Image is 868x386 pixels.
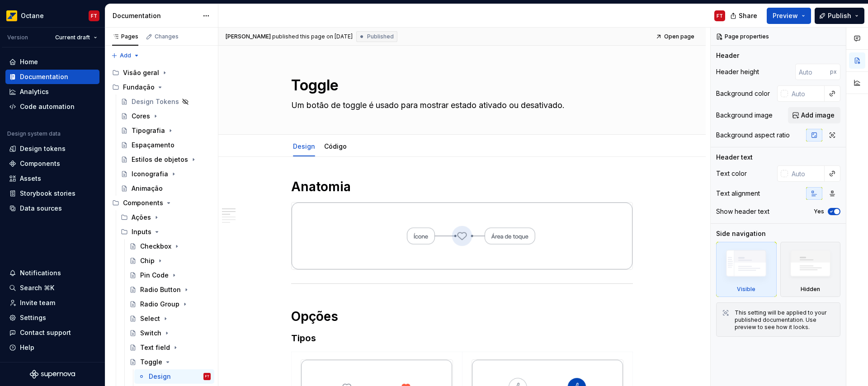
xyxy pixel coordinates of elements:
[20,72,68,81] div: Documentation
[20,268,61,278] div: Notifications
[292,202,632,269] img: 86ca0adc-2356-4605-b1c8-97a40bb09fe4.png
[140,358,162,367] div: Toggle
[272,33,353,40] div: published this page on [DATE]
[716,111,773,120] div: Background image
[5,201,99,216] a: Data sources
[664,33,694,40] span: Open page
[716,131,790,140] div: Background aspect ratio
[123,83,155,92] div: Fundação
[55,34,90,41] span: Current draft
[123,68,159,77] div: Visão geral
[5,186,99,201] a: Storybook stories
[108,49,142,62] button: Add
[30,370,75,379] svg: Supernova Logo
[226,33,271,40] span: [PERSON_NAME]
[780,242,841,297] div: Hidden
[773,11,798,20] span: Preview
[132,213,151,222] div: Ações
[5,55,99,69] a: Home
[739,11,757,20] span: Share
[112,33,138,40] div: Pages
[126,311,214,326] a: Select
[132,155,188,164] div: Estilos de objetos
[5,325,99,340] button: Contact support
[716,207,769,216] div: Show header text
[20,87,49,96] div: Analytics
[653,30,698,43] a: Open page
[716,189,760,198] div: Text alignment
[126,340,214,355] a: Text field
[716,51,739,60] div: Header
[291,179,633,195] h1: Anatomia
[788,165,825,182] input: Auto
[126,282,214,297] a: Radio Button
[716,153,753,162] div: Header text
[788,85,825,102] input: Auto
[108,66,214,80] div: Visão geral
[117,123,214,138] a: Tipografia
[20,343,34,352] div: Help
[149,372,171,381] div: Design
[108,80,214,94] div: Fundação
[737,286,755,293] div: Visible
[5,141,99,156] a: Design tokens
[20,189,75,198] div: Storybook stories
[20,159,60,168] div: Components
[289,137,319,155] div: Design
[123,198,163,207] div: Components
[735,309,835,331] div: This setting will be applied to your published documentation. Use preview to see how it looks.
[117,152,214,167] a: Estilos de objetos
[5,266,99,280] button: Notifications
[814,208,824,215] label: Yes
[140,314,160,323] div: Select
[367,33,394,40] span: Published
[21,11,44,20] div: Octane
[5,70,99,84] a: Documentation
[716,229,766,238] div: Side navigation
[117,94,214,109] a: Design Tokens
[293,142,315,150] a: Design
[126,268,214,282] a: Pin Code
[828,11,851,20] span: Publish
[5,340,99,355] button: Help
[726,8,763,24] button: Share
[5,99,99,114] a: Code automation
[140,242,171,251] div: Checkbox
[132,112,150,121] div: Cores
[20,144,66,153] div: Design tokens
[126,239,214,254] a: Checkbox
[801,111,835,120] span: Add image
[5,296,99,310] a: Invite team
[5,171,99,186] a: Assets
[5,311,99,325] a: Settings
[117,167,214,181] a: Iconografia
[2,6,103,25] button: OctaneFT
[140,271,169,280] div: Pin Code
[120,52,131,59] span: Add
[20,328,71,337] div: Contact support
[717,12,723,19] div: FT
[51,31,101,44] button: Current draft
[324,142,347,150] a: Código
[716,242,777,297] div: Visible
[830,68,837,75] p: px
[20,57,38,66] div: Home
[91,12,97,19] div: FT
[132,126,165,135] div: Tipografia
[289,98,631,113] textarea: Um botão de toggle é usado para mostrar estado ativado ou desativado.
[117,210,214,225] div: Ações
[126,326,214,340] a: Switch
[132,97,179,106] div: Design Tokens
[140,300,179,309] div: Radio Group
[113,11,198,20] div: Documentation
[134,369,214,384] a: DesignFT
[140,329,161,338] div: Switch
[291,308,633,325] h1: Opções
[117,181,214,196] a: Animação
[7,34,28,41] div: Version
[155,33,179,40] div: Changes
[205,372,209,381] div: FT
[788,107,840,123] button: Add image
[140,343,170,352] div: Text field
